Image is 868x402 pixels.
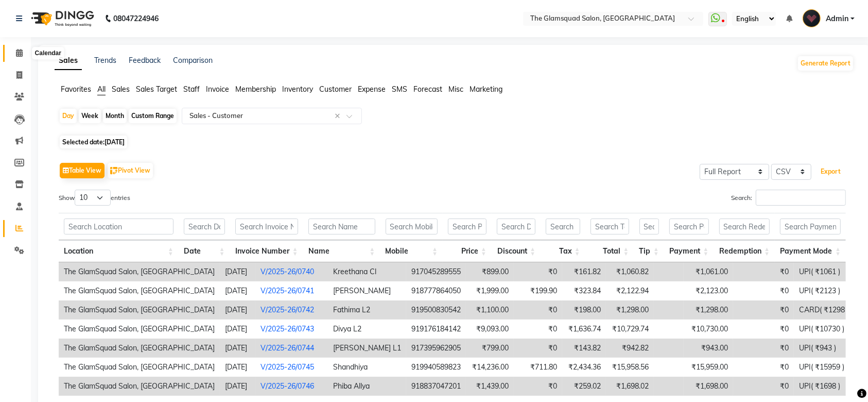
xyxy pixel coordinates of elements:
[798,56,853,71] button: Generate Report
[562,281,606,300] td: ₹323.84
[129,56,161,65] a: Feedback
[684,281,733,300] td: ₹2,123.00
[179,240,230,262] th: Date: activate to sort column ascending
[261,343,314,353] a: V/2025-26/0744
[541,240,585,262] th: Tax: activate to sort column ascending
[59,358,220,377] td: The GlamSquad Salon, [GEOGRAPHIC_DATA]
[606,320,654,339] td: ₹10,729.74
[173,56,213,65] a: Comparison
[492,240,541,262] th: Discount: activate to sort column ascending
[514,377,562,396] td: ₹0
[591,219,629,234] input: Search Total
[756,190,846,206] input: Search:
[664,240,714,262] th: Payment: activate to sort column ascending
[733,281,794,300] td: ₹0
[97,85,106,94] span: All
[59,377,220,396] td: The GlamSquad Salon, [GEOGRAPHIC_DATA]
[606,358,654,377] td: ₹15,958.56
[448,219,487,234] input: Search Price
[562,262,606,281] td: ₹161.82
[684,358,733,377] td: ₹15,959.00
[328,358,406,377] td: Shandhiya
[514,358,562,377] td: ₹711.80
[328,320,406,339] td: Divya L2
[59,262,220,281] td: The GlamSquad Salon, [GEOGRAPHIC_DATA]
[794,320,864,339] td: UPI( ₹10730 )
[335,111,343,122] span: Clear all
[220,358,255,377] td: [DATE]
[112,85,130,94] span: Sales
[466,339,514,358] td: ₹799.00
[60,109,77,123] div: Day
[55,52,82,70] a: Sales
[406,358,466,377] td: 919940589823
[220,377,255,396] td: [DATE]
[328,300,406,320] td: Fathima L2
[108,163,153,178] button: Pivot View
[719,219,770,234] input: Search Redemption
[466,262,514,281] td: ₹899.00
[733,377,794,396] td: ₹0
[406,262,466,281] td: 917045289555
[261,381,314,391] a: V/2025-26/0746
[562,358,606,377] td: ₹2,434.36
[261,267,314,276] a: V/2025-26/0740
[817,163,845,180] button: Export
[634,240,664,262] th: Tip: activate to sort column ascending
[794,339,864,358] td: UPI( ₹943 )
[497,219,535,234] input: Search Discount
[684,339,733,358] td: ₹943.00
[514,300,562,320] td: ₹0
[61,85,91,94] span: Favorites
[733,358,794,377] td: ₹0
[220,262,255,281] td: [DATE]
[282,85,313,94] span: Inventory
[413,85,442,94] span: Forecast
[466,377,514,396] td: ₹1,439.00
[59,190,130,206] label: Show entries
[60,163,105,178] button: Table View
[184,219,225,234] input: Search Date
[684,262,733,281] td: ₹1,061.00
[386,219,438,234] input: Search Mobile
[328,339,406,358] td: [PERSON_NAME] L1
[26,4,97,33] img: logo
[794,358,864,377] td: UPI( ₹15959 )
[220,320,255,339] td: [DATE]
[319,85,352,94] span: Customer
[230,240,303,262] th: Invoice Number: activate to sort column ascending
[684,300,733,320] td: ₹1,298.00
[733,320,794,339] td: ₹0
[826,13,848,24] span: Admin
[59,320,220,339] td: The GlamSquad Salon, [GEOGRAPHIC_DATA]
[235,219,298,234] input: Search Invoice Number
[606,262,654,281] td: ₹1,060.82
[794,262,864,281] td: UPI( ₹1061 )
[328,262,406,281] td: Kreethana Cl
[669,219,709,234] input: Search Payment
[546,219,580,234] input: Search Tax
[514,281,562,300] td: ₹199.90
[443,240,492,262] th: Price: activate to sort column ascending
[470,85,502,94] span: Marketing
[562,300,606,320] td: ₹198.00
[206,85,229,94] span: Invoice
[64,219,173,234] input: Search Location
[183,85,200,94] span: Staff
[466,358,514,377] td: ₹14,236.00
[731,190,846,206] label: Search:
[794,377,864,396] td: UPI( ₹1698 )
[32,47,64,60] div: Calendar
[328,377,406,396] td: Phiba Allya
[406,377,466,396] td: 918837047201
[606,339,654,358] td: ₹942.82
[733,262,794,281] td: ₹0
[406,339,466,358] td: 917395962905
[59,281,220,300] td: The GlamSquad Salon, [GEOGRAPHIC_DATA]
[606,377,654,396] td: ₹1,698.02
[75,190,111,206] select: Showentries
[514,262,562,281] td: ₹0
[79,109,101,123] div: Week
[406,300,466,320] td: 919500830542
[794,300,864,320] td: CARD( ₹1298 )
